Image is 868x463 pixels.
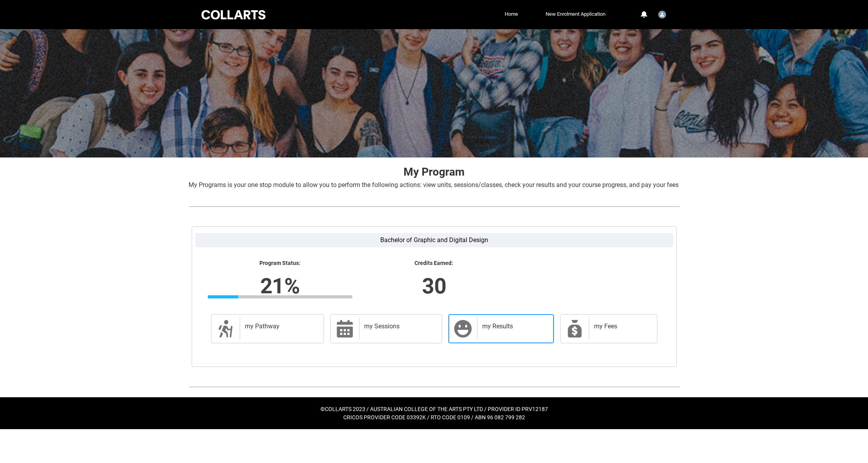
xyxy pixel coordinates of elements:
lightning-formatted-number: 21% [157,270,403,302]
h2: my Sessions [364,322,434,330]
h2: my Fees [594,322,649,330]
span: Description of icon when needed [216,319,235,338]
span: My Payments [565,319,584,338]
lightning-formatted-text: Program Status: [208,260,352,267]
div: Progress Bar [208,295,352,298]
lightning-formatted-number: 30 [311,270,557,302]
a: New Enrolment Application [544,8,607,20]
a: my Sessions [330,314,442,343]
span: My Programs is your one stop module to allow you to perform the following actions: view units, se... [189,181,679,189]
h2: my Pathway [245,322,316,330]
a: my Fees [560,314,657,343]
strong: My Program [403,165,465,178]
img: REDU_GREY_LINE [189,202,680,211]
a: my Results [448,314,553,343]
h2: my Results [482,322,545,330]
img: Student.sharris.20252745 [658,11,666,19]
button: User Profile Student.sharris.20252745 [656,7,668,20]
a: my Pathway [211,314,324,343]
lightning-formatted-text: Credits Earned: [362,260,506,267]
label: Bachelor of Graphic and Digital Design [195,233,673,247]
img: REDU_GREY_LINE [189,383,680,391]
a: Home [503,8,520,20]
